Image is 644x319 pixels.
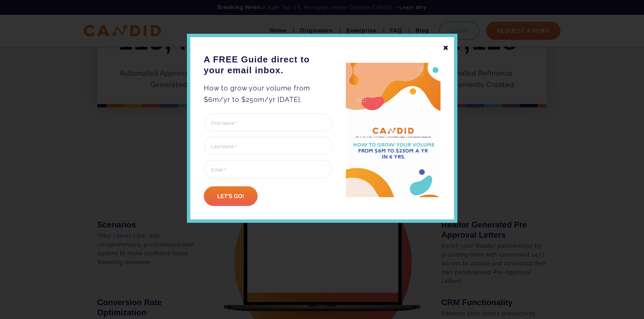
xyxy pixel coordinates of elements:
[204,160,332,178] input: Email *
[346,63,440,197] img: A FREE Guide direct to your email inbox.
[204,54,332,76] h3: A FREE Guide direct to your email inbox.
[443,42,449,54] div: ✖
[204,113,332,132] input: First Name *
[204,137,332,155] input: Last Name *
[204,82,332,105] p: How to grow your volume from $6m/yr to $250m/yr [DATE].
[204,186,258,206] input: Let's go!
